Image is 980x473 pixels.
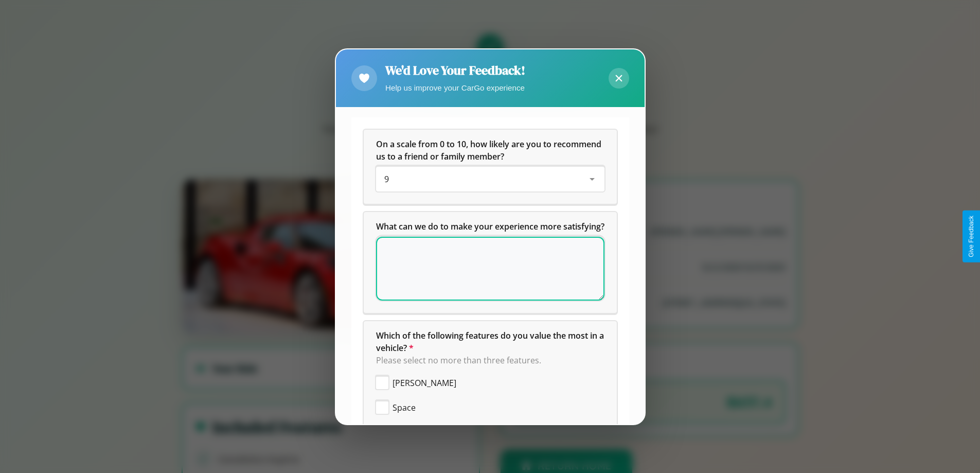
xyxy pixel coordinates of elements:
span: [PERSON_NAME] [393,377,456,389]
h2: We'd Love Your Feedback! [385,62,525,79]
h5: On a scale from 0 to 10, how likely are you to recommend us to a friend or family member? [376,138,604,163]
span: Which of the following features do you value the most in a vehicle? [376,330,606,354]
span: On a scale from 0 to 10, how likely are you to recommend us to a friend or family member? [376,138,603,162]
span: Space [393,401,416,414]
p: Help us improve your CarGo experience [385,81,525,95]
span: 9 [384,173,389,185]
span: What can we do to make your experience more satisfying? [376,221,604,232]
span: Please select no more than three features. [376,355,541,366]
div: Give Feedback [968,216,975,257]
div: On a scale from 0 to 10, how likely are you to recommend us to a friend or family member? [376,167,604,191]
div: On a scale from 0 to 10, how likely are you to recommend us to a friend or family member? [364,130,617,204]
